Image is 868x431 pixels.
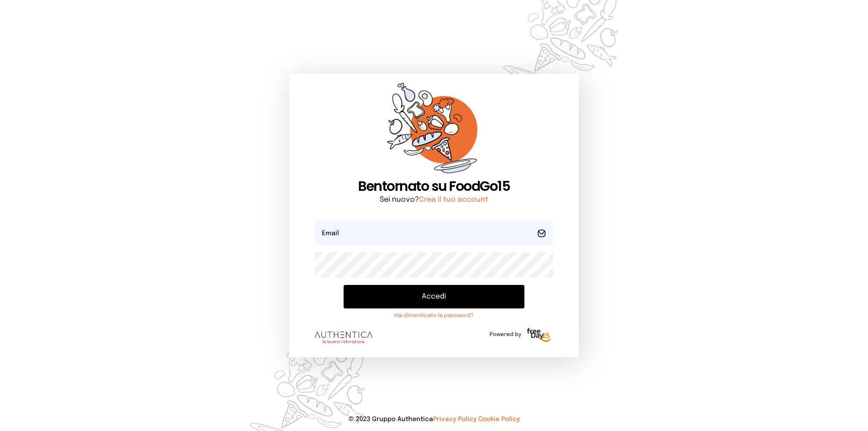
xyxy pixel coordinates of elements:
[14,415,854,424] p: © 2023 Gruppo Authentica
[315,332,373,343] img: logo.8f33a47.png
[315,194,553,205] p: Sei nuovo?
[344,285,524,308] button: Accedi
[525,327,553,345] img: logo-freeday.3e08031.png
[478,416,520,422] a: Cookie Policy
[433,416,476,422] a: Privacy Policy
[315,178,553,194] h1: Bentornato su FoodGo15
[419,196,488,204] a: Crea il tuo account
[387,83,481,178] img: sticker-orange.65babaf.png
[344,312,524,319] a: Hai dimenticato la password?
[490,331,521,338] span: Powered by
